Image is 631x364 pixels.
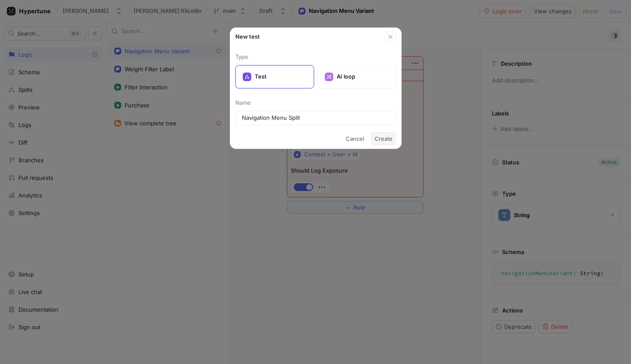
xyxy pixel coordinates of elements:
[371,132,396,145] button: Create
[235,33,385,41] p: New test
[375,136,393,141] span: Create
[342,132,368,145] button: Cancel
[337,73,389,81] p: AI loop
[235,99,396,107] p: Name
[235,53,396,61] p: Type
[255,73,307,81] p: Test
[242,114,390,122] input: Enter a name for this test
[346,136,364,141] span: Cancel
